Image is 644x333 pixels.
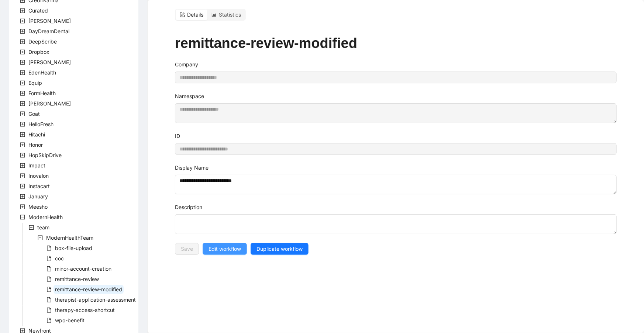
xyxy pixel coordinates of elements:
span: Hitachi [27,130,47,139]
span: file [47,308,52,313]
span: file [47,256,52,261]
span: Instacart [28,183,50,189]
span: Hitachi [28,131,45,138]
span: therapist-application-assessment [55,296,136,303]
span: [PERSON_NAME] [28,18,71,24]
span: plus-square [20,204,25,209]
span: file [47,297,52,302]
span: plus-square [20,163,25,168]
textarea: Namespace [175,103,617,123]
span: minus-square [20,215,25,220]
button: Save [175,243,199,255]
span: HopSkipDrive [28,152,62,158]
span: plus-square [20,29,25,34]
span: Goat [28,111,40,117]
span: HelloFresh [28,121,54,127]
span: Equip [27,79,44,87]
span: DayDreamDental [27,27,71,36]
span: remittance-review-modified [54,285,124,294]
span: plus-square [20,101,25,106]
span: remittance-review [55,276,99,282]
span: Statistics [219,11,241,18]
span: plus-square [20,173,25,178]
span: EdenHealth [28,69,56,76]
span: plus-square [20,91,25,96]
span: Inovalon [28,173,49,179]
span: [PERSON_NAME] [28,59,71,65]
span: minus-square [29,225,34,230]
span: plus-square [20,18,25,24]
span: plus-square [20,122,25,127]
span: minor-account-creation [55,266,111,272]
span: Save [181,245,193,253]
span: team [37,224,49,230]
span: plus-square [20,80,25,86]
span: plus-square [20,184,25,189]
span: remittance-review [54,275,100,284]
span: box-file-upload [54,244,94,253]
button: Duplicate workflow [251,243,309,255]
span: Darby [27,17,72,25]
span: Goat [27,110,41,118]
span: file [47,277,52,282]
span: area-chart [211,12,217,17]
span: therapy-access-shortcut [54,306,116,315]
span: plus-square [20,60,25,65]
span: Meesho [28,204,48,210]
span: plus-square [20,70,25,75]
label: ID [175,132,180,140]
span: DeepScribe [28,38,57,45]
span: box-file-upload [55,245,92,251]
span: file [47,266,52,271]
span: coc [54,254,65,263]
span: plus-square [20,153,25,158]
span: Impact [27,161,47,170]
span: [PERSON_NAME] [28,100,71,107]
span: plus-square [20,194,25,199]
span: therapy-access-shortcut [55,307,115,313]
span: Equip [28,80,42,86]
span: plus-square [20,111,25,117]
span: January [28,193,48,200]
input: ID [175,143,617,155]
span: EdenHealth [27,68,58,77]
span: file [47,287,52,292]
span: Details [187,11,203,18]
span: file [47,318,52,323]
span: coc [55,255,64,261]
span: HopSkipDrive [27,151,63,160]
h1: remittance-review-modified [175,35,617,52]
label: Company [175,60,198,69]
span: Dropbox [27,48,51,56]
span: therapist-application-assessment [54,295,137,304]
label: Description [175,203,202,211]
span: file [47,246,52,251]
textarea: Description [175,214,617,234]
span: remittance-review-modified [55,286,122,292]
span: Curated [27,6,49,15]
textarea: Display Name [175,175,617,195]
span: plus-square [20,132,25,137]
span: Impact [28,162,45,169]
input: Company [175,72,617,83]
span: form [180,12,185,17]
span: Garner [27,99,72,108]
span: Duplicate workflow [256,245,303,253]
span: Earnest [27,58,72,67]
span: plus-square [20,49,25,55]
span: Dropbox [28,49,49,55]
span: plus-square [20,39,25,44]
span: Honor [28,142,43,148]
label: Namespace [175,92,204,100]
span: ModernHealth [28,214,63,220]
label: Display Name [175,164,209,172]
span: Edit workflow [209,245,241,253]
span: Meesho [27,202,49,211]
span: FormHealth [27,89,57,98]
span: Inovalon [27,171,50,180]
span: DayDreamDental [28,28,69,34]
span: DeepScribe [27,37,58,46]
span: wpo-benefit [54,316,86,325]
span: FormHealth [28,90,56,96]
span: January [27,192,49,201]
